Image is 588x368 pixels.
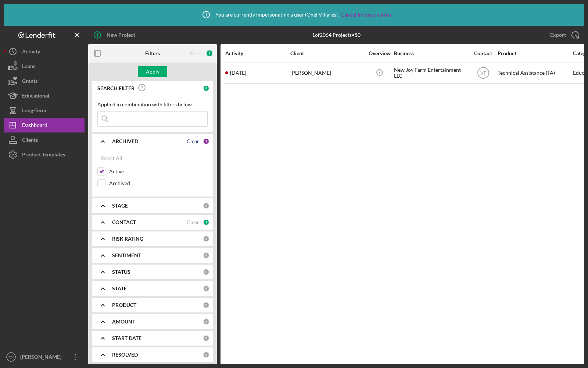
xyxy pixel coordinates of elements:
button: Product Templates [4,147,85,162]
b: CONTACT [112,219,136,225]
div: Loans [22,59,35,75]
div: 1 [203,138,209,145]
div: Product [498,50,571,56]
div: Overview [366,50,393,56]
div: New Project [107,28,135,42]
b: SEARCH FILTER [97,85,135,91]
div: 2 [206,50,213,57]
button: Clients [4,132,85,147]
div: Activity [225,50,290,56]
div: Clear [187,219,199,225]
div: Dashboard [22,118,47,134]
div: 0 [203,236,209,242]
label: Active [109,168,208,175]
div: Technical Assistance (TA) [498,63,571,83]
button: Apply [138,66,167,77]
div: Business [394,50,467,56]
div: Apply [146,66,159,77]
div: Product Templates [22,147,65,164]
b: PRODUCT [112,302,136,308]
div: 0 [203,202,209,209]
div: 0 [203,85,209,92]
b: RESOLVED [112,352,138,358]
button: OV[PERSON_NAME] [4,350,85,364]
div: Activity [22,44,40,61]
div: Client [290,50,364,56]
b: STAGE [112,203,128,209]
button: Grants [4,74,85,88]
time: 2022-12-27 17:31 [230,70,246,76]
text: VT [480,71,486,76]
div: Reset [190,50,202,56]
button: Select All [97,151,126,166]
b: START DATE [112,335,141,341]
div: 0 [203,285,209,292]
button: Educational [4,88,85,103]
div: Educational [22,88,49,105]
label: Archived [109,180,208,187]
button: Dashboard [4,118,85,132]
div: Long-Term [22,103,46,120]
div: Clients [22,132,38,149]
div: 0 [203,269,209,275]
div: [PERSON_NAME] [290,63,364,83]
div: Select All [101,151,122,166]
text: OV [8,355,14,359]
div: 0 [203,318,209,325]
div: Clear [187,138,199,144]
div: [PERSON_NAME] [18,350,66,366]
div: 1 [203,219,209,226]
div: 0 [203,351,209,358]
div: Contact [469,50,497,56]
div: 0 [203,302,209,308]
b: Filters [145,50,160,56]
div: Export [550,28,566,42]
div: Applied in combination with filters below [97,102,208,107]
div: 0 [203,252,209,259]
div: You are currently impersonating a user ( Onel Villares ). [197,6,391,24]
b: RISK RATING [112,236,143,242]
b: ARCHIVED [112,138,138,144]
b: STATUS [112,269,130,275]
a: Cancel Impersonation [341,12,391,18]
div: Grants [22,74,37,90]
button: Loans [4,59,85,74]
div: 0 [203,335,209,342]
button: Activity [4,44,85,59]
b: STATE [112,286,127,291]
div: New Joy Farm Entertainment LLC [394,63,467,83]
div: 1 of 2064 Projects • $0 [312,32,361,38]
button: New Project [88,28,143,42]
b: AMOUNT [112,319,135,325]
button: Long-Term [4,103,85,118]
b: SENTIMENT [112,252,141,258]
button: Export [543,28,584,42]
